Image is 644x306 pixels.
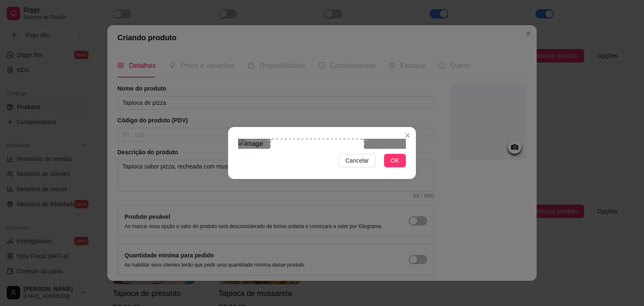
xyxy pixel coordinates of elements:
button: Close [401,129,414,142]
button: OK [384,154,406,167]
span: OK [391,156,399,165]
div: Use the arrow keys to move the crop selection area [270,139,364,233]
img: image [238,139,406,149]
span: Cancelar [345,156,369,165]
button: Cancelar [339,154,376,167]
